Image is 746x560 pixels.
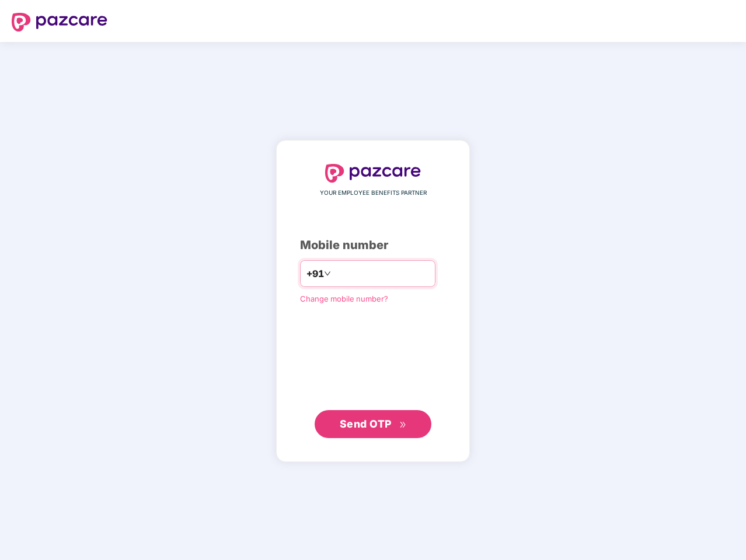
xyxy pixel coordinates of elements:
span: YOUR EMPLOYEE BENEFITS PARTNER [320,188,427,198]
span: down [324,270,331,277]
span: Send OTP [340,418,392,430]
img: logo [325,164,421,183]
img: logo [12,13,107,32]
span: +91 [306,267,324,281]
a: Change mobile number? [300,294,388,303]
div: Mobile number [300,236,446,254]
button: Send OTPdouble-right [315,410,431,438]
span: double-right [399,421,407,429]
